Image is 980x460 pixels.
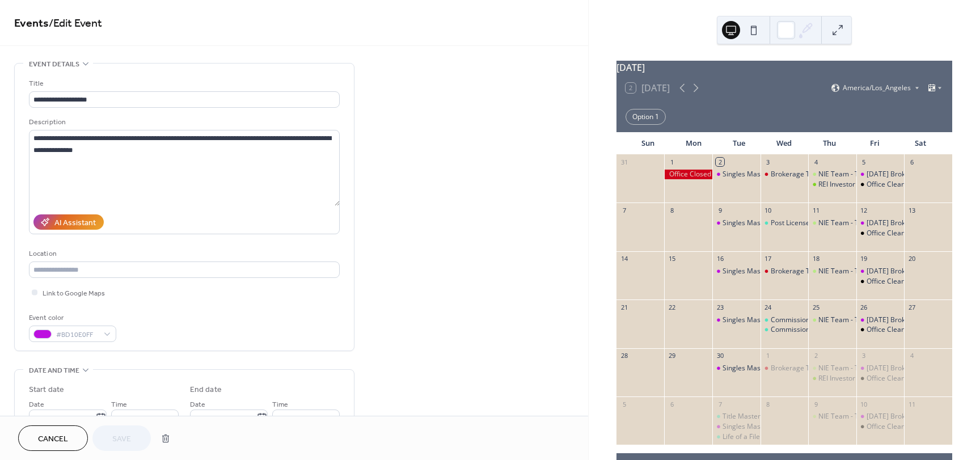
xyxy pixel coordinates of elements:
div: 4 [812,158,820,166]
div: Life of a File 2 ID CE Credits [723,432,809,442]
div: 6 [907,158,916,166]
span: Cancel [38,433,68,445]
div: 27 [907,303,916,311]
div: 29 [668,352,676,360]
div: Friday Brokerage Trainings [856,267,905,276]
span: America/Los_Angeles [843,85,911,91]
div: [DATE] Brokerage Trainings [867,412,955,421]
div: Commission Core 2025 [771,325,844,335]
div: 10 [860,400,868,408]
div: 7 [620,206,628,214]
button: Cancel [18,425,88,451]
div: Commission Core 2025 [761,325,809,335]
div: Title Mastery - 2 ID CE Credits [723,412,817,421]
div: Office Cleaning [856,422,905,432]
div: NIE Team - Training [818,218,881,228]
div: Location [29,248,337,260]
div: NIE Team - Training [818,364,881,373]
div: 12 [860,206,868,214]
div: REI Investor Meeting [818,180,883,189]
div: REI Investor Meeting [808,180,856,189]
div: 4 [907,352,916,360]
div: 7 [716,400,724,408]
div: Commission Core 2024 [771,315,844,325]
div: 2 [716,158,724,166]
div: 24 [764,303,772,311]
div: [DATE] Brokerage Trainings [867,218,955,228]
div: [DATE] Brokerage Trainings [867,315,955,325]
div: 13 [907,206,916,214]
div: 25 [812,303,820,311]
div: Wed [762,132,807,155]
div: 23 [716,303,724,311]
div: 8 [668,206,676,214]
div: 5 [620,400,628,408]
div: Event color [29,312,114,324]
div: Singles Mastermind! [723,422,787,432]
div: Singles Mastermind! [723,315,787,325]
div: Mon [671,132,716,155]
div: Office Cleaning [856,229,905,238]
div: End date [190,384,222,396]
span: Event details [29,58,79,70]
div: NIE Team - Training [808,170,856,179]
div: Singles Mastermind! [723,218,787,228]
div: 19 [860,255,868,263]
div: 30 [716,352,724,360]
div: 5 [860,158,868,166]
div: [DATE] [616,61,952,74]
div: 6 [668,400,676,408]
div: Singles Mastermind! [723,170,787,179]
div: 11 [907,400,916,408]
div: Brokerage Team Meeting [771,364,852,373]
div: 26 [860,303,868,311]
div: 22 [668,303,676,311]
div: 3 [860,352,868,360]
div: Office Cleaning [867,374,915,383]
div: 11 [812,206,820,214]
button: AI Assistant [33,214,104,230]
div: 15 [668,255,676,263]
div: 28 [620,352,628,360]
div: NIE Team - Training [808,267,856,276]
div: 9 [812,400,820,408]
div: Brokerage Team Meeting [761,170,809,179]
div: 31 [620,158,628,166]
div: NIE Team - Training [808,315,856,325]
span: Date [190,399,205,411]
div: [DATE] Brokerage Trainings [867,364,955,373]
div: Commission Core 2024 [761,315,809,325]
div: Brokerage Team Meeting [771,267,852,276]
div: Friday Brokerage Trainings [856,170,905,179]
div: NIE Team - Training [808,218,856,228]
div: 2 [812,352,820,360]
div: 21 [620,303,628,311]
div: Thu [807,132,852,155]
div: Singles Mastermind! [712,170,761,179]
div: 8 [764,400,772,408]
div: Singles Mastermind! [712,315,761,325]
div: Office Cleaning [856,277,905,286]
div: Office Cleaning [867,180,915,189]
div: Brokerage Team Meeting [761,267,809,276]
a: Events [14,12,49,35]
div: Life of a File 2 ID CE Credits [712,432,761,442]
div: Tue [716,132,762,155]
div: Office Cleaning [867,325,915,335]
div: Sat [898,132,943,155]
div: 14 [620,255,628,263]
div: 3 [764,158,772,166]
div: NIE Team - Training [818,315,881,325]
div: Friday Brokerage Trainings [856,364,905,373]
span: Date and time [29,365,79,377]
div: Friday Brokerage Trainings [856,315,905,325]
div: 16 [716,255,724,263]
div: Fri [852,132,898,155]
div: 18 [812,255,820,263]
div: [DATE] Brokerage Trainings [867,170,955,179]
div: Start date [29,384,64,396]
div: [DATE] Brokerage Trainings [867,267,955,276]
div: 1 [668,158,676,166]
div: Office Cleaning [856,374,905,383]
